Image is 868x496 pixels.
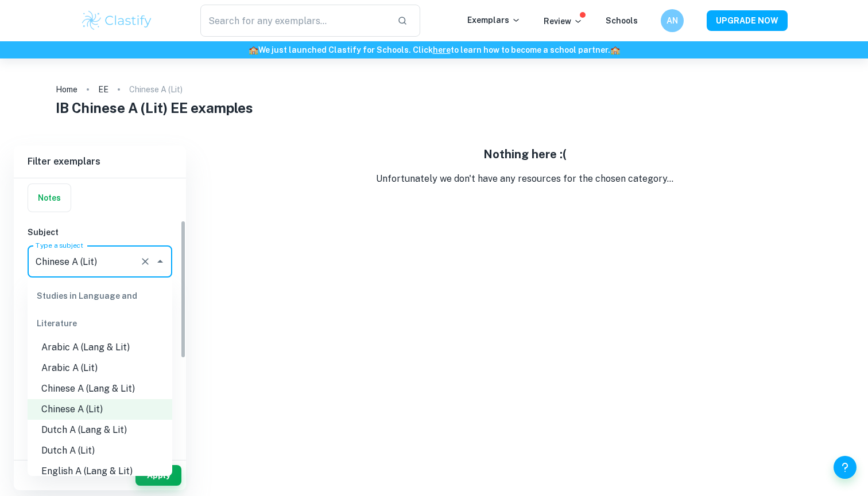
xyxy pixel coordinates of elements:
[661,9,684,32] button: AN
[28,226,172,239] h6: Subject
[14,146,186,178] h6: Filter exemplars
[28,337,172,358] li: Arabic A (Lang & Lit)
[28,461,172,482] li: English A (Lang & Lit)
[249,45,258,54] span: 🏫
[200,5,388,37] input: Search for any exemplars...
[28,378,172,399] li: Chinese A (Lang & Lit)
[152,253,168,270] button: Close
[2,44,866,56] h6: We just launched Clastify for Schools. Click to learn how to become a school partner.
[834,456,857,479] button: Help and Feedback
[129,83,183,96] p: Chinese A (Lit)
[28,420,172,440] li: Dutch A (Lang & Lit)
[36,240,83,250] label: Type a subject
[606,16,638,25] a: Schools
[467,14,521,26] p: Exemplars
[28,399,172,420] li: Chinese A (Lit)
[707,10,788,31] button: UPGRADE NOW
[195,146,854,163] h5: Nothing here :(
[666,14,679,27] h6: AN
[433,45,451,54] a: here
[137,253,153,270] button: Clear
[98,81,108,97] a: EE
[195,172,854,186] p: Unfortunately we don't have any resources for the chosen category...
[80,9,153,32] img: Clastify logo
[28,358,172,378] li: Arabic A (Lit)
[28,184,71,212] button: Notes
[56,81,77,97] a: Home
[544,15,583,28] p: Review
[28,440,172,461] li: Dutch A (Lit)
[28,282,172,337] div: Studies in Language and Literature
[56,97,812,118] h1: IB Chinese A (Lit) EE examples
[610,45,620,54] span: 🏫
